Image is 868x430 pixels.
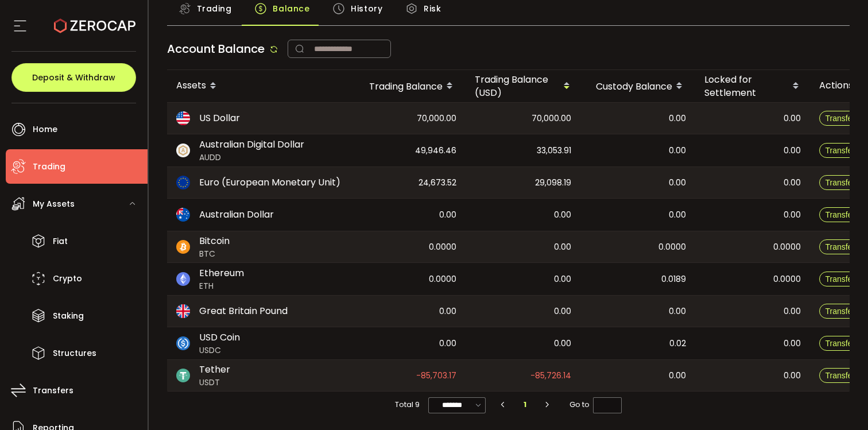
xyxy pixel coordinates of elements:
[826,242,855,251] span: Transfer
[819,175,862,190] button: Transfer
[33,121,57,138] span: Home
[199,176,340,189] span: Euro (European Monetary Unit)
[554,337,571,350] span: 0.00
[819,207,862,222] button: Transfer
[53,308,84,324] span: Staking
[530,369,571,382] span: -85,726.14
[33,382,73,399] span: Transfers
[167,76,351,96] div: Assets
[351,76,466,96] div: Trading Balance
[826,178,855,187] span: Transfer
[537,144,571,157] span: 33,053.91
[199,363,230,377] span: Tether
[784,337,801,350] span: 0.00
[53,345,96,362] span: Structures
[176,111,190,125] img: usd_portfolio.svg
[669,112,686,125] span: 0.00
[819,111,862,126] button: Transfer
[439,305,456,318] span: 0.00
[658,241,686,254] span: 0.0000
[819,239,862,254] button: Transfer
[669,176,686,189] span: 0.00
[554,273,571,286] span: 0.00
[784,208,801,222] span: 0.00
[554,305,571,318] span: 0.00
[695,73,810,99] div: Locked for Settlement
[176,272,190,286] img: eth_portfolio.svg
[515,397,536,413] li: 1
[199,344,240,357] span: USDC
[826,339,855,348] span: Transfer
[535,176,571,189] span: 29,098.19
[784,144,801,157] span: 0.00
[167,41,265,57] span: Account Balance
[176,208,190,222] img: aud_portfolio.svg
[826,210,855,219] span: Transfer
[554,241,571,254] span: 0.00
[199,280,244,292] span: ETH
[429,273,456,286] span: 0.0000
[669,337,686,350] span: 0.02
[33,158,65,175] span: Trading
[32,73,115,82] span: Deposit & Withdraw
[819,272,862,286] button: Transfer
[395,397,420,413] span: Total 9
[784,369,801,382] span: 0.00
[669,144,686,157] span: 0.00
[176,369,190,382] img: usdt_portfolio.svg
[826,146,855,155] span: Transfer
[199,304,288,318] span: Great Britain Pound
[416,369,456,382] span: -85,703.17
[773,273,801,286] span: 0.0000
[199,377,230,389] span: USDT
[669,305,686,318] span: 0.00
[811,375,868,430] iframe: Chat Widget
[554,208,571,222] span: 0.00
[819,336,862,351] button: Transfer
[176,304,190,318] img: gbp_portfolio.svg
[466,73,580,99] div: Trading Balance (USD)
[819,368,862,383] button: Transfer
[418,176,456,189] span: 24,673.52
[669,369,686,382] span: 0.00
[199,266,244,280] span: Ethereum
[569,397,622,413] span: Go to
[532,112,571,125] span: 70,000.00
[53,233,68,250] span: Fiat
[11,63,136,92] button: Deposit & Withdraw
[199,152,304,164] span: AUDD
[580,76,695,96] div: Custody Balance
[199,234,230,248] span: Bitcoin
[176,336,190,350] img: usdc_portfolio.svg
[784,305,801,318] span: 0.00
[819,143,862,158] button: Transfer
[33,196,75,212] span: My Assets
[819,304,862,319] button: Transfer
[176,176,190,189] img: eur_portfolio.svg
[176,144,190,157] img: zuPXiwguUFiBOIQyqLOiXsnnNitlx7q4LCwEbLHADjIpTka+Lip0HH8D0VTrd02z+wEAAAAASUVORK5CYII=
[826,307,855,316] span: Transfer
[773,241,801,254] span: 0.0000
[826,274,855,284] span: Transfer
[199,111,240,125] span: US Dollar
[199,138,304,152] span: Australian Digital Dollar
[199,331,240,344] span: USD Coin
[53,270,82,287] span: Crypto
[417,112,456,125] span: 70,000.00
[176,240,190,254] img: btc_portfolio.svg
[661,273,686,286] span: 0.0189
[429,241,456,254] span: 0.0000
[826,114,855,123] span: Transfer
[784,176,801,189] span: 0.00
[826,371,855,380] span: Transfer
[415,144,456,157] span: 49,946.46
[784,112,801,125] span: 0.00
[199,208,274,222] span: Australian Dollar
[439,208,456,222] span: 0.00
[199,248,230,260] span: BTC
[439,337,456,350] span: 0.00
[669,208,686,222] span: 0.00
